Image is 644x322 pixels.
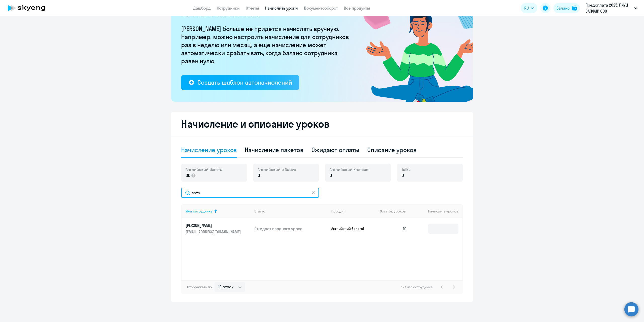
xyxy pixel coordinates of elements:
p: Предоплата 2025, ПИУЦ САПФИР, ООО [585,2,632,14]
div: Создать шаблон автоначислений [197,78,292,86]
img: balance [572,6,577,11]
span: Отображать по: [187,285,213,289]
div: Остаток уроков [380,209,411,213]
div: Баланс [556,5,570,11]
div: Имя сотрудника [186,209,250,213]
span: 0 [401,172,404,179]
p: [PERSON_NAME] [186,223,242,228]
span: Английский с Native [258,167,296,172]
a: Отчеты [246,6,259,11]
a: Начислить уроки [265,6,298,11]
div: Статус [254,209,327,213]
input: Поиск по имени, email, продукту или статусу [181,188,319,198]
th: Начислить уроков [411,204,462,218]
span: Английский General [186,167,223,172]
span: 0 [258,172,260,179]
p: Английский General [331,226,369,231]
span: 1 - 1 из 1 сотрудника [401,285,433,289]
div: Продукт [331,209,376,213]
a: Документооборот [304,6,338,11]
a: Сотрудники [217,6,240,11]
p: Ожидает вводного урока [254,226,327,231]
p: [PERSON_NAME] больше не придётся начислять вручную. Например, можно настроить начисление для сотр... [181,25,352,65]
div: Продукт [331,209,345,213]
div: Имя сотрудника [186,209,213,213]
button: Создать шаблон автоначислений [181,75,299,90]
a: [PERSON_NAME][EMAIL_ADDRESS][DOMAIN_NAME] [186,223,250,235]
button: RU [521,3,537,13]
span: 0 [330,172,332,179]
span: Остаток уроков [380,209,406,213]
p: [EMAIL_ADDRESS][DOMAIN_NAME] [186,229,242,235]
div: Ожидают оплаты [311,146,359,154]
div: Начисление уроков [181,146,237,154]
span: Английский Premium [330,167,370,172]
span: RU [524,5,529,11]
span: Talks [401,167,411,172]
button: Балансbalance [553,3,580,13]
a: Дашборд [193,6,211,11]
div: Статус [254,209,265,213]
h2: Начисление и списание уроков [181,118,463,130]
a: Все продукты [344,6,370,11]
td: 10 [376,218,411,239]
div: Начисление пакетов [245,146,303,154]
div: Списание уроков [367,146,417,154]
span: 30 [186,172,190,179]
button: Предоплата 2025, ПИУЦ САПФИР, ООО [583,2,640,14]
